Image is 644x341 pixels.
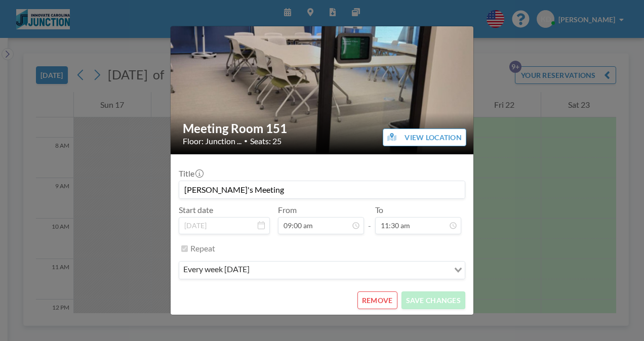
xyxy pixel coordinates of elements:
input: Search for option [253,264,448,277]
span: • [244,137,248,145]
span: Seats: 25 [250,136,281,146]
h2: Meeting Room 151 [183,121,462,136]
label: Repeat [190,243,215,253]
label: Start date [179,205,213,215]
button: SAVE CHANGES [401,291,465,309]
label: To [375,205,383,215]
input: (No title) [179,181,465,198]
img: 537.jpg [171,3,474,155]
button: REMOVE [357,291,397,309]
span: every week [DATE] [181,264,252,277]
button: VIEW LOCATION [383,129,466,146]
label: Title [179,168,203,179]
span: - [368,208,371,231]
span: Floor: Junction ... [183,136,241,146]
div: Search for option [179,262,465,279]
label: From [278,205,297,215]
